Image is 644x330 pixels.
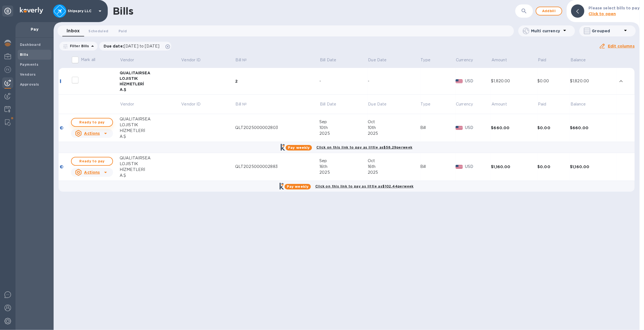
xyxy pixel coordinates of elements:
p: Type [420,101,430,107]
div: QLT2025000002803 [235,125,320,131]
b: Pay weekly [288,146,310,150]
b: Bills [20,52,28,57]
b: Approvals [20,82,39,86]
div: $660.00 [491,125,537,131]
img: USD [456,126,463,130]
div: Due date:[DATE] to [DATE] [99,42,172,51]
u: Actions [84,170,100,175]
span: Balance [571,101,593,107]
p: Balance [571,57,586,63]
b: Please select bills to pay [589,6,640,10]
span: Ready to pay [76,158,108,165]
span: Bill № [236,101,254,107]
div: 10th [319,125,367,131]
div: 16th [319,164,367,170]
span: Paid [538,57,554,63]
p: Vendor ID [181,101,201,107]
b: Click on this link to pay as little as $102.44 per week [315,184,414,188]
p: Paid [538,57,546,63]
div: HİZMETLERİ [120,167,181,173]
span: Vendor [120,101,141,107]
div: $0.00 [537,164,570,170]
p: Currency [456,101,473,107]
div: 2025 [319,131,367,136]
p: Amount [491,101,507,107]
span: Ready to pay [76,119,108,126]
span: Paid [538,101,554,107]
b: Click to open [589,12,616,16]
span: Amount [491,101,514,107]
img: Logo [20,7,43,14]
div: A.Ş [120,87,181,92]
p: Grouped [592,28,622,34]
div: HİZMETLERİ [120,81,181,87]
span: Bill Date [320,101,343,107]
p: Bill Date [320,101,336,107]
p: Currency [456,57,473,63]
span: Type [420,101,438,107]
div: A.Ş [120,173,181,178]
div: Sep [319,158,367,164]
button: Ready to pay [71,157,113,166]
div: $1,160.00 [491,164,537,170]
div: 2 [235,78,320,84]
div: - [319,78,367,84]
div: 2025 [368,131,420,136]
p: Mark all [81,57,95,63]
p: Pay [20,27,49,32]
div: 10th [368,125,420,131]
div: - [368,78,420,84]
span: Vendor ID [181,57,208,63]
span: Vendor ID [181,101,208,107]
b: Pay weekly [287,184,309,189]
div: LOJISTIK [120,122,181,128]
p: USD [465,78,491,84]
button: Ready to pay [71,118,113,127]
b: Vendors [20,72,36,76]
p: Type [420,57,430,63]
div: $1,820.00 [491,78,537,84]
div: Unpin categories [2,6,13,17]
img: Foreign exchange [4,66,11,73]
div: 2025 [368,170,420,175]
span: Inbox [67,27,80,35]
div: Bill [420,164,456,170]
span: Amount [491,57,514,63]
span: [DATE] to [DATE] [124,44,159,48]
u: Edit columns [608,44,635,48]
div: $0.00 [537,125,570,131]
div: LOJISTIK [120,161,181,167]
b: Dashboard [20,43,41,47]
p: Vendor ID [181,57,201,63]
p: USD [465,164,491,170]
p: Balance [571,101,586,107]
p: Due date : [104,43,162,49]
span: Due Date [368,57,387,63]
span: Scheduled [88,28,108,34]
div: QUALITAIRSEA [120,116,181,122]
div: Oct [368,119,420,125]
div: 2025 [319,170,367,175]
div: 16th [368,164,420,170]
p: Due Date [368,101,387,107]
div: QUALITAIRSEA [120,70,181,76]
p: Paid [538,101,546,107]
p: Multi currency [531,28,561,34]
div: $660.00 [570,125,616,131]
p: Shipspry LLC [68,9,95,13]
b: Click on this link to pay as little as $58.29 per week [316,145,412,149]
div: QLT2025000002883 [235,164,320,170]
button: Addbill [536,7,562,15]
p: Filter Bills [68,44,89,48]
div: HİZMETLERİ [120,128,181,134]
p: Bill № [236,57,247,63]
p: Vendor [120,57,134,63]
div: Bill [420,125,456,131]
button: expand row [617,77,625,85]
img: My Profile [4,53,11,60]
span: Add bill [541,8,557,14]
p: Bill № [236,101,247,107]
p: Bill Date [320,57,336,63]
